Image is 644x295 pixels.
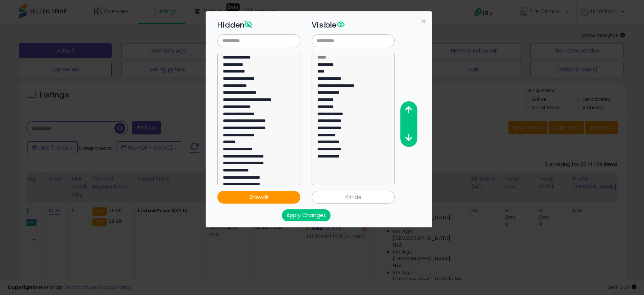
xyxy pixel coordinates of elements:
[217,191,300,204] button: Show
[312,19,395,31] h3: Visible
[312,191,395,204] button: Hide
[282,209,330,221] button: Apply Changes
[421,16,426,27] span: ×
[217,19,300,31] h3: Hidden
